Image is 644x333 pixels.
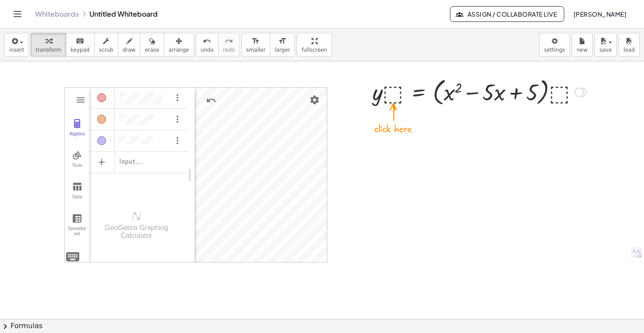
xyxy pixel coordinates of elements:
button: Options [172,114,183,126]
img: svg+xml;base64,PHN2ZyB4bWxucz0iaHR0cDovL3d3dy53My5vcmcvMjAwMC9zdmciIHdpZHRoPSIyNCIgaGVpZ2h0PSIyNC... [65,249,81,265]
span: keypad [71,47,90,53]
div: Spreadsheet [67,226,88,238]
span: undo [201,47,214,53]
div: Table [67,195,88,207]
span: smaller [246,47,265,53]
span: save [599,47,612,53]
a: Whiteboards [35,10,79,18]
div: Graphing Calculator [64,87,327,262]
div: Tools [67,163,88,175]
button: scrub [94,33,118,57]
span: erase [145,47,159,53]
i: undo [203,36,211,46]
button: insert [4,33,29,57]
button: fullscreen [297,33,332,57]
span: fullscreen [301,47,327,53]
button: format_sizelarger [270,33,295,57]
span: settings [544,47,565,53]
div: Algebra [89,87,188,198]
button: load [619,33,640,57]
span: scrub [99,47,113,53]
button: transform [31,33,66,57]
button: Options [172,135,183,148]
i: format_size [278,36,287,46]
span: transform [35,47,61,53]
button: arrange [164,33,194,57]
img: Main Menu [75,95,86,105]
span: [PERSON_NAME] [573,10,626,18]
span: new [577,47,587,53]
button: [PERSON_NAME] [566,6,633,22]
button: save [594,33,617,57]
span: load [623,47,635,53]
span: arrange [169,47,189,53]
button: Add Item [91,152,112,173]
div: Algebra [67,131,88,144]
i: keyboard [76,36,84,46]
div: Show / Hide Object [97,136,106,145]
button: Undo [203,92,219,108]
span: redo [223,47,235,53]
button: erase [140,33,164,57]
i: redo [225,36,233,46]
div: Show / Hide Object [97,93,106,102]
div: Input… [119,155,142,169]
span: larger [275,47,290,53]
button: undoundo [196,33,219,57]
canvas: Graphics View 1 [195,88,327,263]
button: redoredo [218,33,240,57]
img: svg+xml;base64,PHN2ZyB4bWxucz0iaHR0cDovL3d3dy53My5vcmcvMjAwMC9zdmciIHhtbG5zOnhsaW5rPSJodHRwOi8vd3... [131,211,142,221]
div: GeoGebra Graphing Calculator [89,224,184,240]
button: Options [172,92,183,105]
span: draw [123,47,136,53]
button: keyboardkeypad [66,33,95,57]
button: Settings [307,92,322,108]
span: Assign / Collaborate Live [457,10,557,18]
button: new [572,33,593,57]
button: Assign / Collaborate Live [450,6,564,22]
button: settings [539,33,570,57]
button: draw [118,33,141,57]
i: format_size [251,36,260,46]
button: Toggle navigation [11,7,25,21]
button: format_sizesmaller [241,33,270,57]
span: insert [9,47,24,53]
